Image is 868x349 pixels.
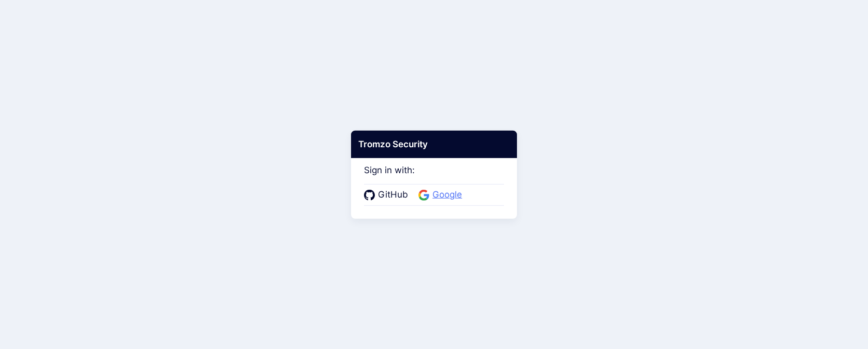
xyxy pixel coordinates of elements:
[375,188,411,202] span: GitHub
[429,188,465,202] span: Google
[364,188,411,202] a: GitHub
[351,130,517,158] div: Tromzo Security
[364,150,504,205] div: Sign in with:
[418,188,465,202] a: Google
